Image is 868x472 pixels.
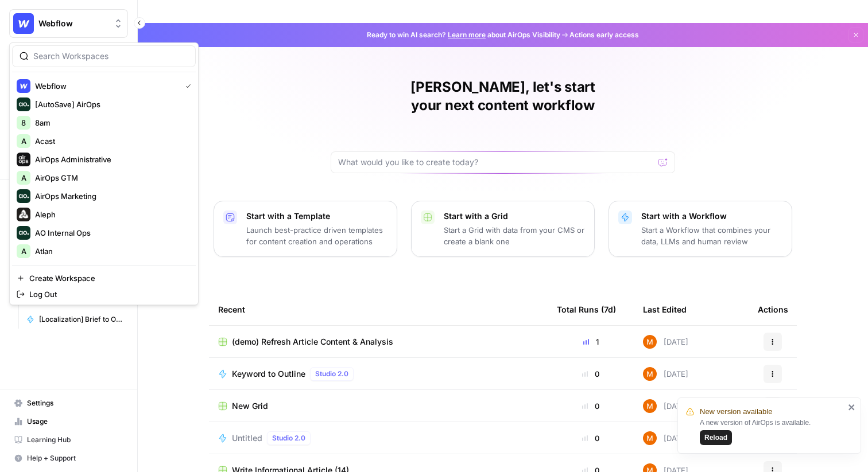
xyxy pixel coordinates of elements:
[700,406,772,418] span: New version available
[13,13,34,34] img: Webflow Logo
[557,368,625,380] div: 0
[218,367,538,381] a: Keyword to OutlineStudio 2.0
[643,335,657,349] img: 4suam345j4k4ehuf80j2ussc8x0k
[557,432,625,444] div: 0
[12,286,196,302] a: Log Out
[641,224,782,247] p: Start a Workflow that combines your data, LLMs and human review
[315,369,348,379] span: Studio 2.0
[21,245,26,257] span: A
[700,418,844,445] div: A new version of AirOps is available.
[21,135,26,147] span: A
[704,432,727,443] span: Reload
[448,30,486,39] a: Learn more
[21,117,26,128] span: 8
[557,294,616,325] div: Total Runs (7d)
[17,153,30,166] img: AirOps Administrative Logo
[232,368,305,380] span: Keyword to Outline
[35,172,187,184] span: AirOps GTM
[35,190,187,202] span: AirOps Marketing
[232,400,268,412] span: New Grid
[21,310,128,329] a: [Localization] Brief to Outline
[609,201,792,257] button: Start with a WorkflowStart a Workflow that combines your data, LLMs and human review
[214,201,397,257] button: Start with a TemplateLaunch best-practice driven templates for content creation and operations
[9,42,199,305] div: Workspace: Webflow
[367,30,560,40] span: Ready to win AI search? about AirOps Visibility
[29,272,187,284] span: Create Workspace
[17,79,30,93] img: Webflow Logo
[569,30,639,40] span: Actions early access
[848,403,856,412] button: close
[643,367,657,381] img: 4suam345j4k4ehuf80j2ussc8x0k
[35,245,187,257] span: Atlan
[700,430,732,445] button: Reload
[35,209,187,220] span: Aleph
[9,394,128,412] a: Settings
[218,431,538,445] a: UntitledStudio 2.0
[411,201,595,257] button: Start with a GridStart a Grid with data from your CMS or create a blank one
[643,399,657,413] img: 4suam345j4k4ehuf80j2ussc8x0k
[218,336,538,348] a: (demo) Refresh Article Content & Analysis
[35,80,176,92] span: Webflow
[17,208,30,221] img: Aleph Logo
[246,224,387,247] p: Launch best-practice driven templates for content creation and operations
[29,288,187,300] span: Log Out
[39,314,123,325] span: [Localization] Brief to Outline
[9,412,128,431] a: Usage
[35,117,187,128] span: 8am
[9,449,128,467] button: Help + Support
[27,398,123,408] span: Settings
[35,154,187,165] span: AirOps Administrative
[444,210,585,222] p: Start with a Grid
[218,400,538,412] a: New Grid
[38,18,108,29] span: Webflow
[331,78,675,115] h1: [PERSON_NAME], let's start your next content workflow
[444,224,585,247] p: Start a Grid with data from your CMS or create a blank one
[338,157,654,168] input: What would you like to create today?
[232,432,262,444] span: Untitled
[27,416,123,427] span: Usage
[246,210,387,222] p: Start with a Template
[643,294,687,325] div: Last Edited
[17,226,30,240] img: AO Internal Ops Logo
[557,336,625,348] div: 1
[35,135,187,147] span: Acast
[27,453,123,463] span: Help + Support
[643,399,688,413] div: [DATE]
[21,172,26,184] span: A
[758,294,788,325] div: Actions
[643,431,657,445] img: 4suam345j4k4ehuf80j2ussc8x0k
[272,433,305,443] span: Studio 2.0
[12,270,196,286] a: Create Workspace
[33,50,188,62] input: Search Workspaces
[17,189,30,203] img: AirOps Marketing Logo
[643,335,688,349] div: [DATE]
[9,9,128,38] button: Workspace: Webflow
[35,227,187,239] span: AO Internal Ops
[9,431,128,449] a: Learning Hub
[557,400,625,412] div: 0
[641,210,782,222] p: Start with a Workflow
[35,99,187,110] span: [AutoSave] AirOps
[218,294,538,325] div: Recent
[232,336,393,348] span: (demo) Refresh Article Content & Analysis
[27,435,123,445] span: Learning Hub
[643,367,688,381] div: [DATE]
[643,431,688,445] div: [DATE]
[17,97,30,111] img: [AutoSave] AirOps Logo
